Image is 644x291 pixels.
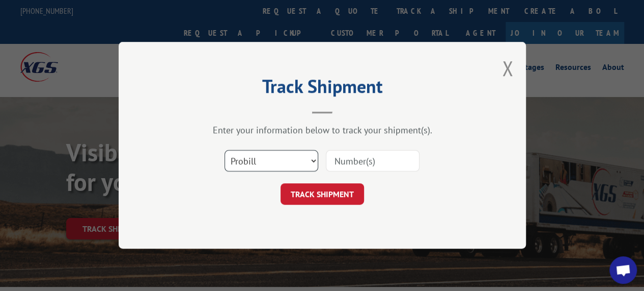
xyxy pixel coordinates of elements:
div: Enter your information below to track your shipment(s). [170,125,475,136]
button: TRACK SHIPMENT [281,184,364,205]
div: Open chat [609,256,637,284]
h2: Track Shipment [170,79,475,99]
button: Close modal [502,55,513,82]
input: Number(s) [326,151,419,172]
